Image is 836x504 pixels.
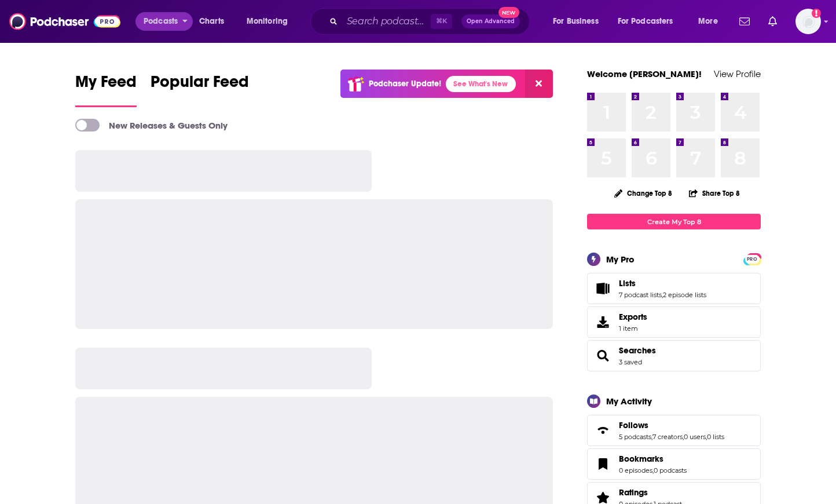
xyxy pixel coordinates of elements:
button: open menu [690,12,732,31]
span: 1 item [619,324,647,333]
div: Search podcasts, credits, & more... [321,8,541,35]
span: Bookmarks [619,454,663,464]
span: , [651,433,652,441]
a: Show notifications dropdown [735,12,754,31]
a: Follows [619,420,724,430]
a: Charts [192,12,231,31]
a: Popular Feed [151,72,249,107]
span: Charts [199,13,224,30]
span: Bookmarks [587,448,761,480]
button: Show profile menu [795,9,821,34]
span: ⌘ K [431,14,452,29]
a: 0 lists [707,433,724,441]
a: Lists [619,278,706,288]
span: More [698,13,718,30]
button: open menu [135,12,193,31]
a: Searches [619,345,656,356]
div: My Pro [606,254,635,265]
a: Create My Top 8 [587,214,761,229]
span: Podcasts [144,13,178,30]
span: Exports [591,314,614,330]
a: Follows [591,422,614,439]
span: , [706,433,707,441]
button: Share Top 8 [688,182,740,204]
a: PRO [745,254,759,263]
span: Open Advanced [467,19,515,24]
button: open menu [545,12,613,31]
span: , [662,291,663,299]
span: PRO [745,255,759,264]
span: Lists [587,273,761,304]
a: 0 users [684,433,706,441]
span: My Feed [75,72,137,98]
a: 2 episode lists [663,291,706,299]
a: Bookmarks [591,456,614,472]
span: Exports [619,312,647,322]
span: Lists [619,278,636,288]
p: Podchaser Update! [369,79,441,89]
a: Welcome [PERSON_NAME]! [587,68,702,79]
a: See What's New [446,76,516,92]
div: My Activity [606,396,652,407]
span: New [498,7,519,18]
a: Show notifications dropdown [764,12,782,31]
a: Lists [591,280,614,297]
a: 3 saved [619,358,642,366]
span: Ratings [619,487,648,498]
input: Search podcasts, credits, & more... [342,12,431,31]
a: 7 podcast lists [619,291,662,299]
button: open menu [610,12,690,31]
a: Ratings [619,487,682,498]
svg: Add a profile image [812,9,821,18]
a: Searches [591,348,614,364]
a: Exports [587,306,761,338]
img: User Profile [795,9,821,34]
a: My Feed [75,72,137,107]
button: open menu [239,12,303,31]
button: Open AdvancedNew [461,14,520,28]
a: 7 creators [652,433,683,441]
span: Follows [619,420,648,430]
span: , [652,466,654,474]
span: , [683,433,684,441]
span: Logged in as WorldWide452 [795,9,821,34]
span: Follows [587,415,761,446]
a: New Releases & Guests Only [75,119,228,132]
span: Searches [587,340,761,371]
span: For Business [553,13,599,30]
a: Bookmarks [619,454,687,464]
a: 5 podcasts [619,433,651,441]
span: Monitoring [247,13,288,30]
img: Podchaser - Follow, Share and Rate Podcasts [9,10,120,32]
a: View Profile [714,68,761,79]
span: Popular Feed [151,72,249,98]
button: Change Top 8 [607,186,679,200]
a: 0 podcasts [654,466,687,474]
span: For Podcasters [618,13,673,30]
a: 0 episodes [619,466,652,474]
